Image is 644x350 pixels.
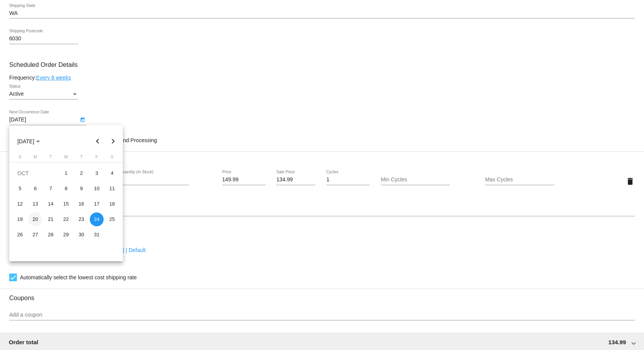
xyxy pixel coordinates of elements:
[89,154,104,162] th: Friday
[90,228,104,242] div: 31
[28,196,43,212] td: October 13, 2025
[105,212,119,226] div: 25
[74,228,88,242] div: 30
[44,182,58,196] div: 7
[12,196,28,212] td: October 12, 2025
[104,196,120,212] td: October 18, 2025
[74,181,89,196] td: October 9, 2025
[12,212,28,227] td: October 19, 2025
[59,197,73,211] div: 15
[58,181,74,196] td: October 8, 2025
[43,154,58,162] th: Tuesday
[13,212,27,226] div: 19
[74,212,89,227] td: October 23, 2025
[74,227,89,242] td: October 30, 2025
[28,212,42,226] div: 20
[89,196,104,212] td: October 17, 2025
[105,166,119,180] div: 4
[89,181,104,196] td: October 10, 2025
[105,197,119,211] div: 18
[58,154,74,162] th: Wednesday
[89,212,104,227] td: October 24, 2025
[74,196,89,212] td: October 16, 2025
[106,134,121,149] button: Next month
[11,134,46,149] button: Choose month and year
[12,154,28,162] th: Sunday
[12,227,28,242] td: October 26, 2025
[44,228,58,242] div: 28
[74,166,89,181] td: October 2, 2025
[105,182,119,196] div: 11
[58,166,74,181] td: October 1, 2025
[58,196,74,212] td: October 15, 2025
[74,166,88,180] div: 2
[90,197,104,211] div: 17
[13,182,27,196] div: 5
[43,196,58,212] td: October 14, 2025
[12,166,58,181] td: OCT
[28,197,42,211] div: 13
[58,212,74,227] td: October 22, 2025
[17,138,40,144] span: [DATE]
[74,154,89,162] th: Thursday
[43,212,58,227] td: October 21, 2025
[59,182,73,196] div: 8
[90,212,104,226] div: 24
[12,181,28,196] td: October 5, 2025
[90,182,104,196] div: 10
[104,166,120,181] td: October 4, 2025
[43,227,58,242] td: October 28, 2025
[59,228,73,242] div: 29
[44,212,58,226] div: 21
[28,154,43,162] th: Monday
[58,227,74,242] td: October 29, 2025
[74,212,88,226] div: 23
[74,197,88,211] div: 16
[59,166,73,180] div: 1
[104,212,120,227] td: October 25, 2025
[13,197,27,211] div: 12
[90,134,106,149] button: Previous month
[13,228,27,242] div: 26
[89,166,104,181] td: October 3, 2025
[89,227,104,242] td: October 31, 2025
[28,228,42,242] div: 27
[44,197,58,211] div: 14
[104,181,120,196] td: October 11, 2025
[104,154,120,162] th: Saturday
[28,212,43,227] td: October 20, 2025
[90,166,104,180] div: 3
[59,212,73,226] div: 22
[28,182,42,196] div: 6
[28,227,43,242] td: October 27, 2025
[28,181,43,196] td: October 6, 2025
[43,181,58,196] td: October 7, 2025
[74,182,88,196] div: 9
